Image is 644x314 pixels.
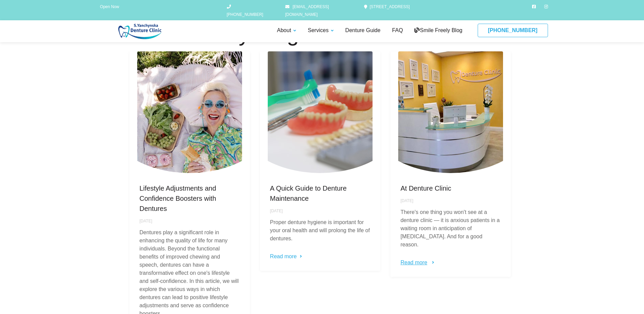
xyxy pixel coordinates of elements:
[401,259,432,267] a: Read more
[401,198,501,204] div: [DATE]
[140,183,240,214] a: Lifestyle Adjustments and Confidence Boosters with Dentures
[270,252,302,261] a: Read more
[100,4,119,9] span: Open Now
[96,24,187,39] img: S Yanchynska Denture Care Centre
[270,183,370,203] a: A Quick Guide to Denture Maintenance
[275,26,298,35] a: About
[401,183,501,193] a: At Denture Clinic
[401,208,501,249] div: There's one thing you won't see at a denture clinic — it is anxious patients in a waiting room in...
[478,24,548,37] a: [PHONE_NUMBER]
[413,26,464,35] a: Smile Freely Blog
[306,26,335,35] a: Services
[137,51,242,173] img: DiDent
[285,3,350,19] a: [EMAIL_ADDRESS][DOMAIN_NAME]
[390,26,405,35] a: FAQ
[268,51,373,173] img: DiDent
[270,208,370,214] div: [DATE]
[398,51,503,173] img: DiDent
[270,218,370,243] div: Proper denture hygiene is important for your oral health and will prolong the life of dentures.
[343,26,382,35] a: Denture Guide
[129,23,515,45] h1: Smile Freely Blog
[140,218,240,224] div: [DATE]
[364,4,410,9] a: [STREET_ADDRESS]
[227,3,267,19] a: [PHONE_NUMBER]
